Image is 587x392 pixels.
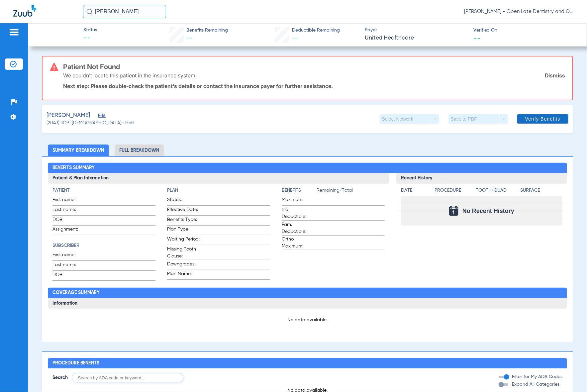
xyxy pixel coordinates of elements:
h3: Patient Not Found [63,63,565,70]
span: -- [473,35,481,42]
h4: Patient [52,187,155,194]
span: Downgrades: [167,261,200,270]
h4: Tooth/Quad [476,187,518,194]
span: Benefits Remaining [186,27,228,34]
span: -- [83,34,97,43]
span: Search [52,374,68,381]
app-breakdown-title: Date [401,187,429,196]
span: Ortho Maximum: [282,236,314,250]
input: Search for patients [83,5,166,18]
span: Plan Name: [167,270,200,279]
span: No Recent History [462,208,514,214]
span: Last name: [52,206,85,215]
span: Remaining/Total [317,187,385,196]
span: Missing Tooth Clause: [167,246,200,260]
span: Edit [98,113,104,120]
span: Status: [167,196,200,205]
h3: Patient & Plan Information [48,173,390,184]
h2: Coverage Summary [48,288,567,298]
h4: Date [401,187,429,194]
span: Last name: [52,261,85,270]
h4: Surface [520,187,562,194]
span: (2043) DOB: [DEMOGRAPHIC_DATA] - HoH [47,120,135,127]
span: United Healthcare [365,34,468,42]
span: Assignment: [52,226,85,235]
h4: Subscriber [52,242,155,249]
app-breakdown-title: Procedure [435,187,473,196]
span: First name: [52,251,85,260]
span: [PERSON_NAME] [47,111,90,120]
iframe: Chat Widget [554,360,587,392]
a: Dismiss [545,72,565,79]
span: -- [292,35,298,41]
span: Expand All Categories [512,382,559,387]
app-breakdown-title: Surface [520,187,562,196]
input: Search by ADA code or keyword… [72,373,183,382]
p: Next step: Please double-check the patient’s details or contact the insurance payer for further a... [63,83,565,89]
span: Verified On [473,27,576,34]
h4: Benefits [282,187,317,194]
span: Benefits Type: [167,216,200,225]
h3: Information [48,298,567,309]
span: Verify Benefits [525,116,560,122]
h4: Procedure [435,187,473,194]
span: First name: [52,196,85,205]
h2: Benefits Summary [48,163,567,173]
img: Calendar [449,206,458,216]
app-breakdown-title: Benefits [282,187,317,196]
span: -- [186,35,192,41]
span: DOB: [52,216,85,225]
app-breakdown-title: Tooth/Quad [476,187,518,196]
span: Waiting Period: [167,236,200,245]
span: [PERSON_NAME] - Open Late Dentistry and Orthodontics [464,8,574,15]
img: Search Icon [86,9,92,15]
span: Payer [365,27,468,34]
img: Zuub Logo [13,5,36,17]
img: hamburger-icon [9,28,19,36]
h3: Recent History [396,173,567,184]
span: Maximum: [282,196,314,205]
img: error-icon [50,63,58,71]
label: Filter for My ADA Codes [511,373,562,380]
h4: Plan [167,187,270,194]
span: DOB: [52,271,85,280]
h2: Procedure Benefits [48,358,567,369]
span: Effective Date: [167,206,200,215]
span: Fam. Deductible: [282,221,314,235]
span: Ind. Deductible: [282,206,314,220]
span: Deductible Remaining [292,27,340,34]
p: No data available. [52,317,563,323]
span: Plan Type: [167,226,200,235]
button: Verify Benefits [517,114,568,124]
p: We couldn’t locate this patient in the insurance system. [63,72,197,79]
li: Summary Breakdown [48,145,109,156]
span: Status [83,27,97,34]
li: Full Breakdown [115,145,164,156]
